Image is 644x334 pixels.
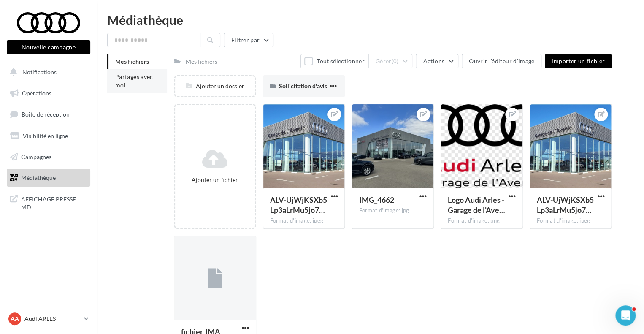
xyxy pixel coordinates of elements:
[552,57,605,65] span: Importer un fichier
[23,132,68,139] span: Visibilité en ligne
[5,190,92,215] a: AFFICHAGE PRESSE MD
[537,195,594,215] span: ALV-UjWjKSXb5Lp3aLrMu5jo74SZJlnmYkjqaQgvrkoUMH3-mop-1l-u
[5,148,92,166] a: Campagnes
[537,217,605,225] div: Format d'image: jpeg
[448,195,505,215] span: Logo Audi Arles - Garage de l'Avenir (002) (1)
[359,195,394,204] span: IMG_4662
[11,315,19,323] span: AA
[21,153,51,160] span: Campagnes
[22,111,70,118] span: Boîte de réception
[359,207,427,215] div: Format d'image: jpg
[179,176,252,184] div: Ajouter un fichier
[462,54,541,68] button: Ouvrir l'éditeur d'image
[5,127,92,145] a: Visibilité en ligne
[115,58,149,65] span: Mes fichiers
[423,57,444,65] span: Actions
[175,82,255,90] div: Ajouter un dossier
[21,174,56,181] span: Médiathèque
[22,90,51,97] span: Opérations
[7,40,90,54] button: Nouvelle campagne
[416,54,458,68] button: Actions
[368,54,413,68] button: Gérer(0)
[24,315,81,323] p: Audi ARLES
[279,82,327,90] span: Sollicitation d'avis
[270,195,327,215] span: ALV-UjWjKSXb5Lp3aLrMu5jo74SZJlnmYkjqaQgvrkoUMH3-mop-1l-u
[21,193,87,212] span: AFFICHAGE PRESSE MD
[448,217,516,225] div: Format d'image: png
[22,68,57,76] span: Notifications
[5,105,92,123] a: Boîte de réception
[115,73,153,89] span: Partagés avec moi
[270,217,338,225] div: Format d'image: jpeg
[224,33,273,47] button: Filtrer par
[107,14,634,26] div: Médiathèque
[300,54,368,68] button: Tout sélectionner
[615,305,636,326] iframe: Intercom live chat
[392,58,399,65] span: (0)
[5,169,92,187] a: Médiathèque
[545,54,612,68] button: Importer un fichier
[186,57,217,66] div: Mes fichiers
[5,84,92,102] a: Opérations
[5,63,89,81] button: Notifications
[7,311,90,327] a: AA Audi ARLES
